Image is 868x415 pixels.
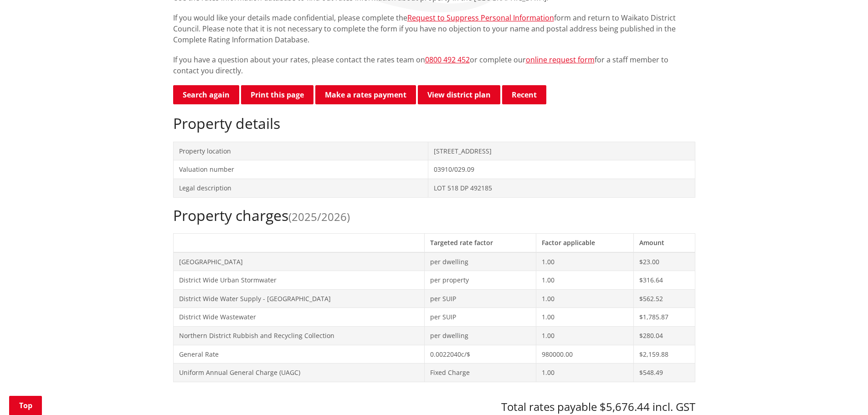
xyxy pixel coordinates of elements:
h2: Property charges [173,207,695,224]
a: Search again [173,85,239,104]
p: If you have a question about your rates, please contact the rates team on or complete our for a s... [173,54,695,76]
td: District Wide Water Supply - [GEOGRAPHIC_DATA] [173,289,424,308]
td: $548.49 [634,364,695,382]
td: $562.52 [634,289,695,308]
td: 03910/029.09 [428,160,695,179]
td: 1.00 [536,271,634,290]
button: Recent [502,85,546,104]
td: Uniform Annual General Charge (UAGC) [173,364,424,382]
td: District Wide Urban Stormwater [173,271,424,290]
a: View district plan [418,85,500,104]
a: Make a rates payment [315,85,416,104]
td: per SUIP [424,289,536,308]
h3: Total rates payable $5,676.44 incl. GST [173,400,695,414]
td: $23.00 [634,252,695,271]
td: 1.00 [536,364,634,382]
a: online request form [526,55,595,65]
td: 1.00 [536,326,634,345]
a: Request to Suppress Personal Information [407,13,554,23]
td: 1.00 [536,289,634,308]
td: [STREET_ADDRESS] [428,142,695,160]
td: [GEOGRAPHIC_DATA] [173,252,424,271]
td: $2,159.88 [634,345,695,364]
h2: Property details [173,115,695,132]
td: LOT 518 DP 492185 [428,179,695,197]
span: (2025/2026) [288,209,350,224]
td: Valuation number [173,160,428,179]
iframe: Messenger Launcher [826,377,859,410]
th: Targeted rate factor [424,233,536,252]
td: Fixed Charge [424,364,536,382]
p: If you would like your details made confidential, please complete the form and return to Waikato ... [173,12,695,45]
button: Print this page [241,85,313,104]
a: Top [9,396,42,415]
td: 980000.00 [536,345,634,364]
th: Amount [634,233,695,252]
td: per SUIP [424,308,536,327]
th: Factor applicable [536,233,634,252]
td: $316.64 [634,271,695,290]
a: 0800 492 452 [425,55,470,65]
td: per property [424,271,536,290]
td: $1,785.87 [634,308,695,327]
td: 1.00 [536,252,634,271]
td: District Wide Wastewater [173,308,424,327]
td: per dwelling [424,252,536,271]
td: Property location [173,142,428,160]
td: Northern District Rubbish and Recycling Collection [173,326,424,345]
td: 1.00 [536,308,634,327]
td: Legal description [173,179,428,197]
td: per dwelling [424,326,536,345]
td: General Rate [173,345,424,364]
td: 0.0022040c/$ [424,345,536,364]
td: $280.04 [634,326,695,345]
